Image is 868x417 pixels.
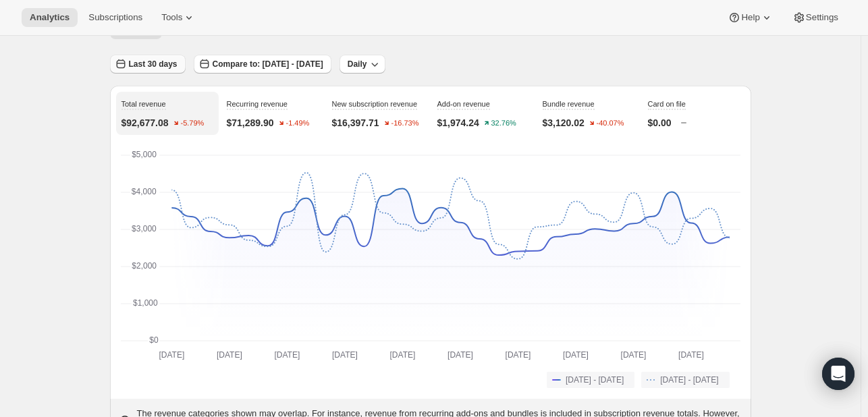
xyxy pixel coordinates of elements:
[648,116,672,130] p: $0.00
[543,100,595,108] span: Bundle revenue
[110,55,186,74] button: Last 30 days
[678,350,704,360] text: [DATE]
[153,8,204,27] button: Tools
[505,350,531,360] text: [DATE]
[133,298,158,308] text: $1,000
[437,116,479,130] p: $1,974.24
[720,8,781,27] button: Help
[132,150,157,159] text: $5,000
[543,116,585,130] p: $3,120.02
[332,116,379,130] p: $16,397.71
[274,350,300,360] text: [DATE]
[121,100,166,108] span: Total revenue
[620,350,646,360] text: [DATE]
[129,59,178,69] span: Last 30 days
[348,59,367,69] span: Daily
[784,8,846,27] button: Settings
[227,116,274,130] p: $71,289.90
[132,261,157,271] text: $2,000
[194,55,331,74] button: Compare to: [DATE] - [DATE]
[88,12,142,23] span: Subscriptions
[563,350,589,360] text: [DATE]
[491,119,516,128] text: 32.76%
[149,335,159,345] text: $0
[180,119,204,128] text: -5.79%
[332,350,358,360] text: [DATE]
[806,12,838,23] span: Settings
[132,224,157,233] text: $3,000
[596,119,624,128] text: -40.07%
[213,59,323,69] span: Compare to: [DATE] - [DATE]
[741,12,759,23] span: Help
[547,372,634,388] button: [DATE] - [DATE]
[286,119,309,128] text: -1.49%
[131,187,156,196] text: $4,000
[648,100,686,108] span: Card on file
[332,100,418,108] span: New subscription revenue
[22,8,78,27] button: Analytics
[641,372,729,388] button: [DATE] - [DATE]
[566,374,624,385] span: [DATE] - [DATE]
[217,350,242,360] text: [DATE]
[30,12,70,23] span: Analytics
[660,374,718,385] span: [DATE] - [DATE]
[159,350,184,360] text: [DATE]
[80,8,151,27] button: Subscriptions
[161,12,182,23] span: Tools
[391,119,418,128] text: -16.73%
[121,116,169,130] p: $92,677.08
[822,358,855,390] div: Open Intercom Messenger
[389,350,415,360] text: [DATE]
[447,350,473,360] text: [DATE]
[227,100,288,108] span: Recurring revenue
[340,55,386,74] button: Daily
[437,100,490,108] span: Add-on revenue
